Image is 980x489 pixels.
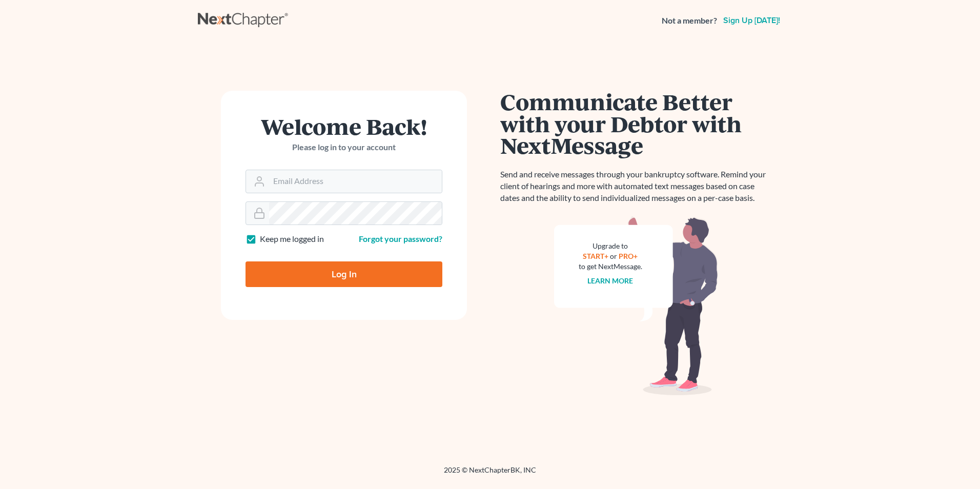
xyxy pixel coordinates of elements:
[198,465,782,483] div: 2025 © NextChapterBK, INC
[579,241,642,251] div: Upgrade to
[619,252,638,260] a: PRO+
[500,169,772,204] p: Send and receive messages through your bankruptcy software. Remind your client of hearings and mo...
[359,234,442,243] a: Forgot your password?
[662,15,717,27] strong: Not a member?
[246,115,442,137] h1: Welcome Back!
[554,216,718,396] img: nextmessage_bg-59042aed3d76b12b5cd301f8e5b87938c9018125f34e5fa2b7a6b67550977c72.svg
[246,261,442,287] input: Log In
[588,276,634,285] a: Learn more
[269,170,442,193] input: Email Address
[583,252,609,260] a: START+
[260,233,324,245] label: Keep me logged in
[610,252,618,260] span: or
[246,141,442,153] p: Please log in to your account
[500,91,772,156] h1: Communicate Better with your Debtor with NextMessage
[579,261,642,272] div: to get NextMessage.
[721,16,782,25] a: Sign up [DATE]!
